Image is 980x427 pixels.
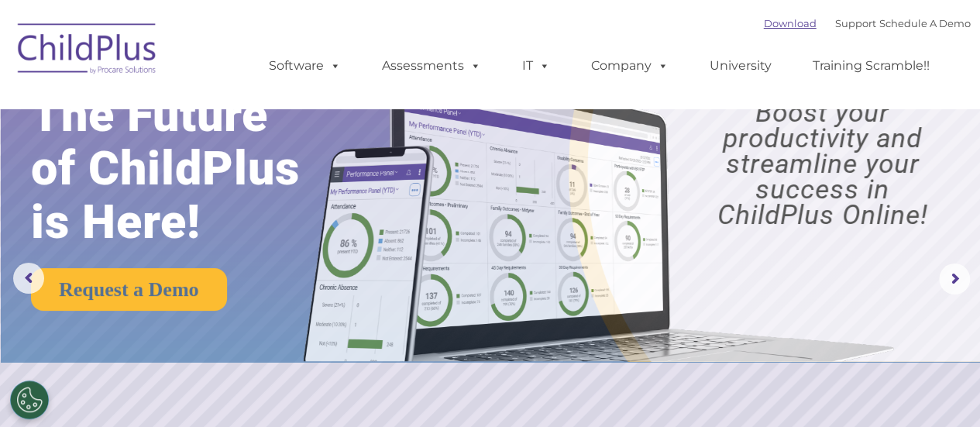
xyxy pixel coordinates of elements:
[694,50,787,81] a: University
[10,381,49,419] button: Cookies Settings
[764,17,971,29] font: |
[366,50,497,81] a: Assessments
[764,17,817,29] a: Download
[215,166,281,177] span: Phone number
[677,100,968,228] rs-layer: Boost your productivity and streamline your success in ChildPlus Online!
[835,17,876,29] a: Support
[10,12,165,90] img: ChildPlus by Procare Solutions
[215,102,263,114] span: Last name
[31,88,344,249] rs-layer: The Future of ChildPlus is Here!
[253,50,356,81] a: Software
[31,268,227,311] a: Request a Demo
[507,50,566,81] a: IT
[879,17,971,29] a: Schedule A Demo
[797,50,945,81] a: Training Scramble!!
[576,50,684,81] a: Company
